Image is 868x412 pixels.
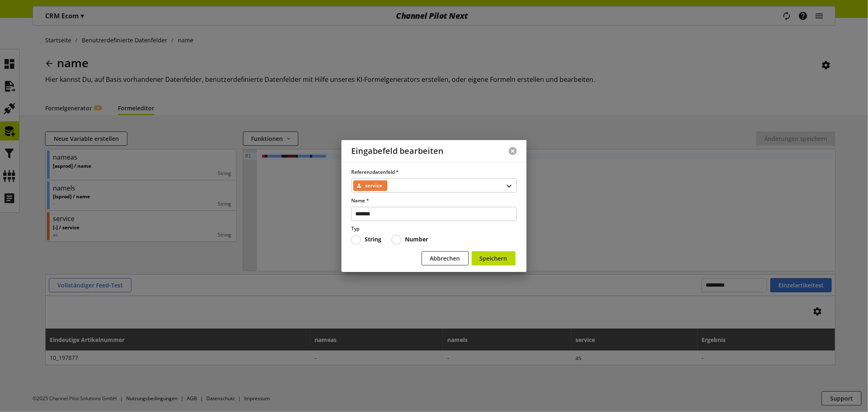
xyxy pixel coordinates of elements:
h2: Eingabefeld bearbeiten [351,147,444,156]
span: Speichern [480,254,507,263]
span: Abbrechen [430,254,460,263]
label: Typ [351,225,517,232]
label: Referenzdatenfeld * [351,169,517,176]
span: Name * [351,197,369,204]
button: Abbrechen [422,251,469,265]
b: String [365,235,382,243]
button: Speichern [472,251,516,265]
b: Number [405,235,428,243]
span: service [365,181,382,191]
